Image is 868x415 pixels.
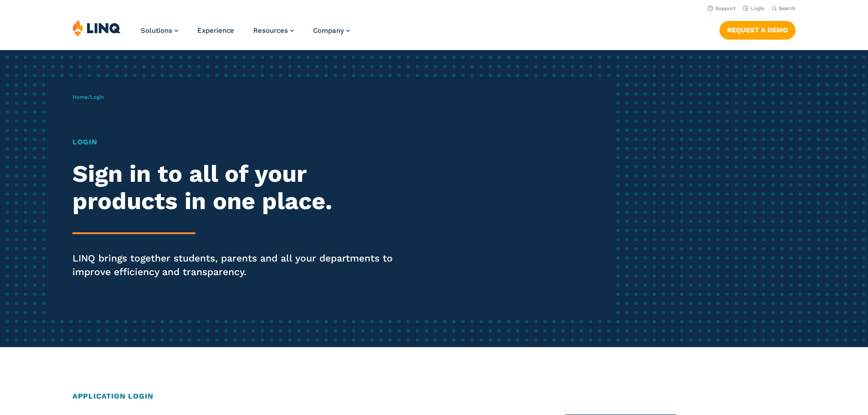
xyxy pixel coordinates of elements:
[72,160,407,215] h2: Sign in to all of your products in one place.
[253,26,288,35] span: Resources
[743,5,765,11] a: Login
[72,19,121,36] img: LINQ | K‑12 Software
[253,26,294,35] a: Resources
[72,94,104,100] span: /
[772,5,796,12] button: Open Search Bar
[197,26,234,35] a: Experience
[72,391,796,402] h2: Application Login
[719,21,796,39] a: Request a Demo
[779,5,796,11] span: Search
[313,26,344,35] span: Company
[708,5,736,11] a: Support
[90,94,104,100] span: Login
[141,26,178,35] a: Solutions
[72,251,407,279] p: LINQ brings together students, parents and all your departments to improve efficiency and transpa...
[141,26,172,35] span: Solutions
[719,19,796,39] nav: Button Navigation
[141,19,350,49] nav: Primary Navigation
[72,94,88,100] a: Home
[72,137,407,148] h1: Login
[313,26,350,35] a: Company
